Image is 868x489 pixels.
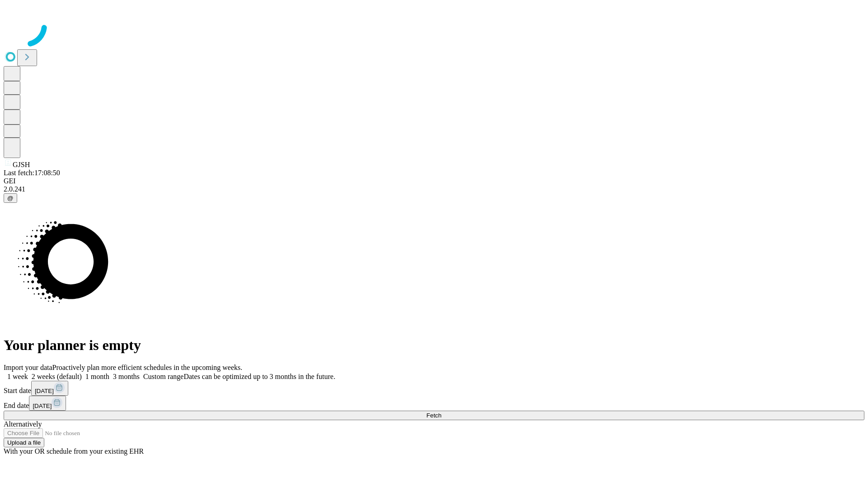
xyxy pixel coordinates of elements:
[4,185,864,193] div: 2.0.241
[29,396,66,411] button: [DATE]
[184,373,335,380] span: Dates can be optimized up to 3 months in the future.
[4,177,864,185] div: GEI
[4,396,864,411] div: End date
[143,373,184,380] span: Custom range
[4,381,864,396] div: Start date
[4,364,52,371] span: Import your data
[4,337,864,354] h1: Your planner is empty
[33,403,52,409] span: [DATE]
[32,373,82,380] span: 2 weeks (default)
[4,193,17,203] button: @
[426,412,441,419] span: Fetch
[13,161,30,168] span: GJSH
[35,388,54,394] span: [DATE]
[85,373,109,380] span: 1 month
[4,420,42,428] span: Alternatively
[7,373,28,380] span: 1 week
[4,438,44,447] button: Upload a file
[113,373,140,380] span: 3 months
[31,381,68,396] button: [DATE]
[7,195,14,201] span: @
[4,447,144,455] span: With your OR schedule from your existing EHR
[4,169,60,177] span: Last fetch: 17:08:50
[4,411,864,420] button: Fetch
[52,364,242,371] span: Proactively plan more efficient schedules in the upcoming weeks.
